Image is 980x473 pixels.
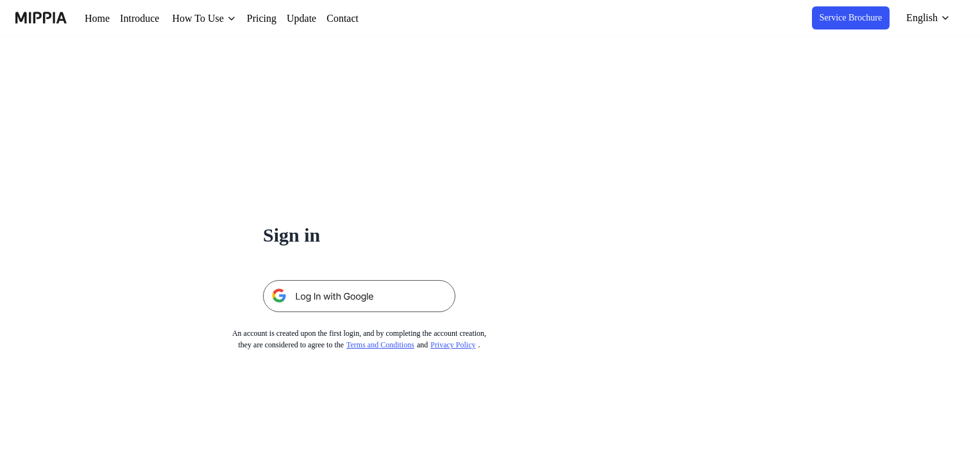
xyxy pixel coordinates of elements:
[895,5,958,31] button: English
[262,11,294,26] a: Pricing
[263,220,455,249] h1: Sign in
[304,11,339,26] a: Update
[348,340,427,349] a: Terms and Conditions
[263,280,455,312] img: 구글 로그인 버튼
[902,10,940,26] div: English
[122,11,169,26] a: Introduce
[349,11,387,26] a: Contact
[211,328,508,351] div: An account is created upon the first login, and by completing the account creation, they are cons...
[802,6,888,29] button: Service Brochure
[179,11,241,26] div: How To Use
[179,11,251,26] button: How To Use
[446,340,495,349] a: Privacy Policy
[241,13,251,24] img: down
[85,11,112,26] a: Home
